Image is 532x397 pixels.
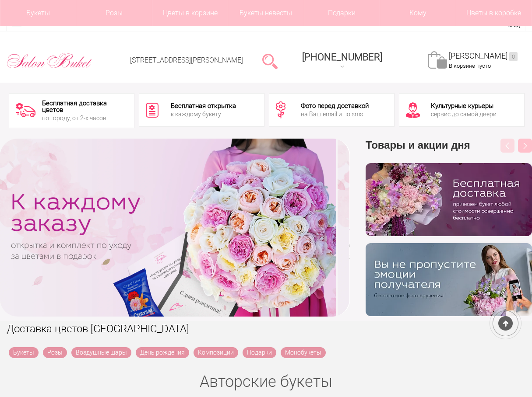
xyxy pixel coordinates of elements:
[449,51,518,61] a: [PERSON_NAME]
[243,347,276,358] a: Подарки
[9,347,39,358] a: Букеты
[171,111,236,117] div: к каждому букету
[7,321,525,337] h1: Доставка цветов [GEOGRAPHIC_DATA]
[194,347,238,358] a: Композиции
[281,347,326,358] a: Монобукеты
[301,103,369,109] div: Фото перед доставкой
[366,139,532,163] h3: Товары и акции дня
[42,115,127,121] div: по городу, от 2-х часов
[7,51,92,70] img: Цветы Нижний Новгород
[297,49,388,73] a: [PHONE_NUMBER]
[42,100,127,113] div: Бесплатная доставка цветов
[71,347,131,358] a: Воздушные шары
[302,52,382,63] span: [PHONE_NUMBER]
[130,56,243,64] a: [STREET_ADDRESS][PERSON_NAME]
[171,103,236,109] div: Бесплатная открытка
[200,373,332,391] a: Авторские букеты
[431,103,497,109] div: Культурные курьеры
[509,52,518,61] ins: 0
[366,243,532,316] img: v9wy31nijnvkfycrkduev4dhgt9psb7e.png.webp
[431,111,497,117] div: сервис до самой двери
[518,139,532,153] button: Next
[366,163,532,236] img: hpaj04joss48rwypv6hbykmvk1dj7zyr.png.webp
[449,63,491,69] span: В корзине пусто
[43,347,67,358] a: Розы
[136,347,189,358] a: День рождения
[301,111,369,117] div: на Ваш email и по sms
